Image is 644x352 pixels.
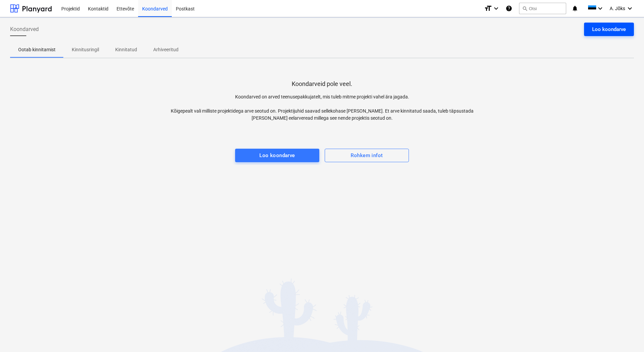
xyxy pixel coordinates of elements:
[484,4,492,12] i: format_size
[492,4,500,12] i: keyboard_arrow_down
[596,4,604,12] i: keyboard_arrow_down
[235,149,319,162] button: Loo koondarve
[351,151,383,160] div: Rohkem infot
[572,4,578,12] i: notifications
[626,4,634,12] i: keyboard_arrow_down
[72,46,99,53] p: Kinnitusringil
[610,6,625,11] span: A. Jõks
[506,4,512,12] i: Abikeskus
[519,3,566,14] button: Otsi
[522,6,527,11] span: search
[10,25,39,33] span: Koondarved
[325,149,409,162] button: Rohkem infot
[292,80,352,88] p: Koondarveid pole veel.
[18,46,56,53] p: Ootab kinnitamist
[584,23,634,36] button: Loo koondarve
[166,93,478,122] p: Koondarved on arved teenusepakkujatelt, mis tuleb mitme projekti vahel ära jagada. Kõigepealt val...
[153,46,179,53] p: Arhiveeritud
[592,25,626,34] div: Loo koondarve
[259,151,295,160] div: Loo koondarve
[610,320,644,352] iframe: Chat Widget
[115,46,137,53] p: Kinnitatud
